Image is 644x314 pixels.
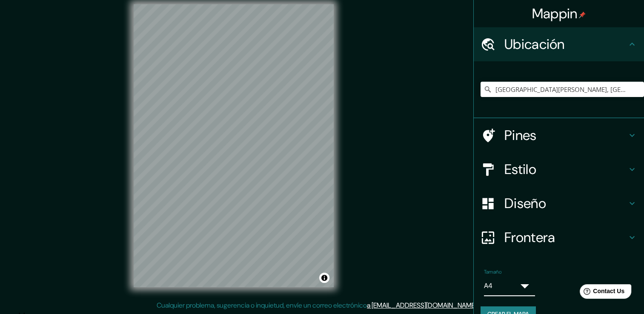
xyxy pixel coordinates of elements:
label: Tamaño [484,268,501,276]
canvas: Mapa [134,4,334,287]
iframe: Help widget launcher [568,281,635,305]
h4: Estilo [504,161,627,178]
div: A4 [484,279,515,293]
h4: Ubicación [504,36,627,53]
p: Cualquier problema, sugerencia o inquietud, envíe un correo electrónico . [157,300,478,311]
img: pin-icon.png [579,11,586,18]
h4: Pines [504,127,627,144]
h4: Frontera [504,229,627,246]
font: Mappin [532,5,578,23]
a: a [EMAIL_ADDRESS][DOMAIN_NAME] [367,301,477,310]
button: Alternar atribución [319,273,329,283]
h4: Diseño [504,195,627,212]
input: Elige tu ciudad o área [481,82,644,97]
